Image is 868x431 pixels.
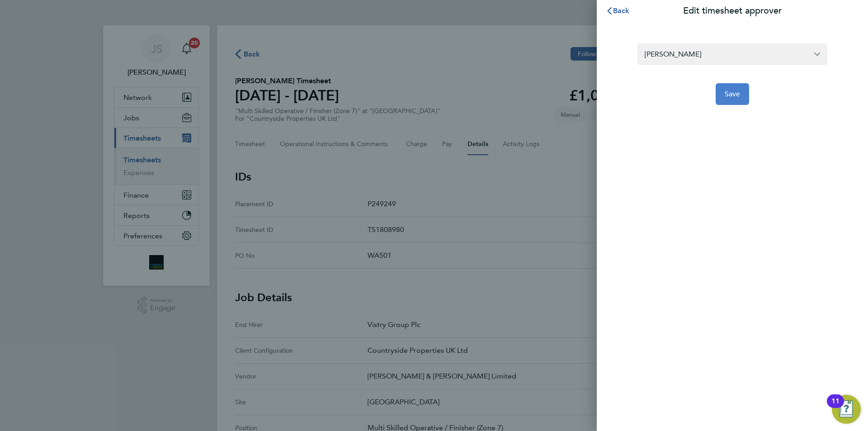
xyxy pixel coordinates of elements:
p: Edit timesheet approver [683,5,782,17]
div: 11 [831,401,840,413]
button: Back [597,2,639,20]
input: Select an approver [637,43,827,65]
span: Save [725,90,741,99]
button: Open Resource Center, 11 new notifications [832,395,861,424]
button: Save [716,83,750,105]
span: Back [613,6,630,15]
